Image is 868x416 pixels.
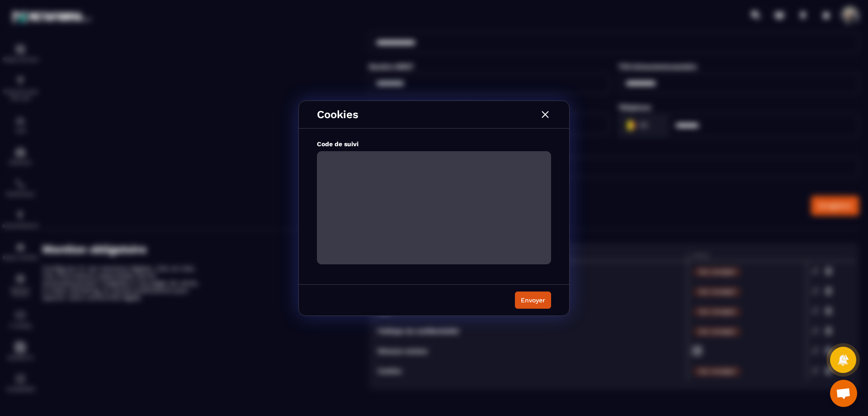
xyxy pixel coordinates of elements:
[515,292,551,309] button: Envoyer
[539,109,551,120] img: close-w.0bb75850.svg
[317,108,359,121] p: Cookies
[830,380,857,407] div: Ouvrir le chat
[317,140,551,148] p: Code de suivi
[521,296,545,305] div: Envoyer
